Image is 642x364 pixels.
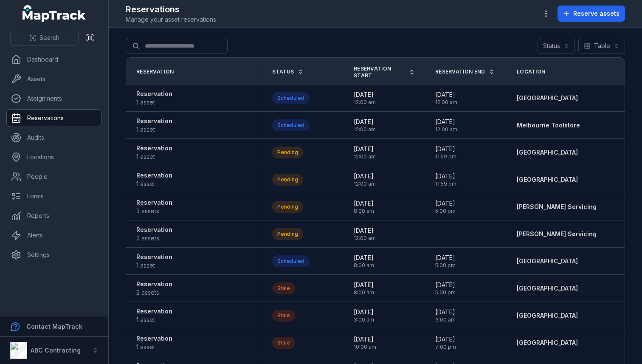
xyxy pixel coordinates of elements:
[7,71,101,87] a: Assets
[435,335,456,350] time: 11/07/2025, 7:00:00 pm
[7,207,101,224] a: Reports
[354,145,376,160] time: 23/09/2025, 12:00:00 am
[272,255,310,267] div: Scheduled
[136,207,172,215] span: 3 assets
[136,343,172,351] span: 1 asset
[354,199,374,214] time: 08/09/2025, 8:00:00 am
[517,203,597,210] span: [PERSON_NAME] Servicing
[354,262,374,269] span: 8:00 am
[136,144,172,161] a: Reservation1 asset
[126,3,216,15] h2: Reservations
[354,65,415,79] a: Reservation Start
[272,282,295,294] div: Stale
[136,180,172,188] span: 1 asset
[23,5,86,22] a: MapTrack
[354,65,405,79] span: Reservation Start
[354,199,374,208] span: [DATE]
[136,90,172,98] strong: Reservation
[354,145,376,153] span: [DATE]
[136,117,172,125] strong: Reservation
[517,257,578,265] span: [GEOGRAPHIC_DATA]
[136,117,172,134] a: Reservation1 asset
[136,98,172,107] span: 1 asset
[354,181,376,187] span: 12:00 am
[435,181,456,187] span: 11:59 pm
[272,228,303,240] div: Pending
[354,126,376,133] span: 12:00 am
[517,339,578,346] span: [GEOGRAPHIC_DATA]
[354,335,376,344] span: [DATE]
[17,60,153,75] p: G'Day 👋
[85,265,170,299] button: Messages
[7,188,101,205] a: Forms
[7,168,101,185] a: People
[136,253,172,270] a: Reservation1 asset
[354,281,374,296] time: 04/08/2025, 8:00:00 am
[7,110,101,127] a: Reservations
[435,199,456,208] span: [DATE]
[517,176,578,183] span: [GEOGRAPHIC_DATA]
[538,38,575,54] button: Status
[517,230,597,237] span: [PERSON_NAME] Servicing
[435,281,456,289] span: [DATE]
[435,145,456,160] time: 27/09/2025, 11:59:59 pm
[272,147,303,158] div: Pending
[435,145,456,153] span: [DATE]
[435,199,456,214] time: 12/09/2025, 5:00:00 pm
[31,347,81,354] strong: ABC Contracting
[435,254,456,269] time: 20/09/2025, 5:00:00 pm
[38,135,488,141] span: You’ll get replies here and in your email: ✉️ [PERSON_NAME][EMAIL_ADDRESS][PERSON_NAME][DOMAIN_NA...
[8,163,161,186] div: Send us a message
[272,68,304,75] a: Status
[7,149,101,166] a: Locations
[354,308,374,323] time: 01/08/2025, 3:00:00 am
[354,281,374,289] span: [DATE]
[435,90,457,99] span: [DATE]
[435,281,456,296] time: 08/08/2025, 5:00:00 pm
[517,175,578,184] a: [GEOGRAPHIC_DATA]
[354,254,374,269] time: 15/09/2025, 8:00:00 am
[517,311,578,320] a: [GEOGRAPHIC_DATA]
[136,144,172,152] strong: Reservation
[354,289,374,296] span: 8:00 am
[136,171,172,188] a: Reservation1 asset
[435,208,456,214] span: 5:00 pm
[435,118,457,133] time: 10/09/2025, 12:00:00 am
[435,262,456,269] span: 5:00 pm
[272,337,295,349] div: Stale
[136,288,172,297] span: 2 assets
[354,118,376,133] time: 09/09/2025, 12:00:00 am
[136,68,174,75] span: Reservation
[517,230,597,238] a: [PERSON_NAME] Servicing
[354,226,376,235] span: [DATE]
[354,118,376,126] span: [DATE]
[136,226,172,234] strong: Reservation
[435,308,456,323] time: 31/08/2025, 3:00:00 am
[435,90,457,106] time: 10/09/2025, 12:00:00 am
[517,257,578,265] a: [GEOGRAPHIC_DATA]
[136,307,172,316] strong: Reservation
[517,339,578,347] a: [GEOGRAPHIC_DATA]
[435,289,456,296] span: 5:00 pm
[435,172,456,181] span: [DATE]
[7,129,101,146] a: Audits
[7,90,101,107] a: Assignments
[354,235,376,242] span: 12:00 am
[7,227,101,244] a: Alerts
[17,121,152,130] div: Recent message
[68,143,91,152] div: • [DATE]
[354,90,376,99] span: [DATE]
[272,92,310,104] div: Scheduled
[272,68,294,75] span: Status
[517,121,580,130] a: Melbourne Toolstore
[517,68,545,75] span: Location
[272,201,303,213] div: Pending
[354,308,374,316] span: [DATE]
[38,143,66,152] div: MapTrack
[435,68,485,75] span: Reservation End
[136,261,172,270] span: 1 asset
[435,308,456,316] span: [DATE]
[435,316,456,323] span: 3:00 am
[136,125,172,134] span: 1 asset
[354,335,376,350] time: 07/07/2025, 10:00:00 am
